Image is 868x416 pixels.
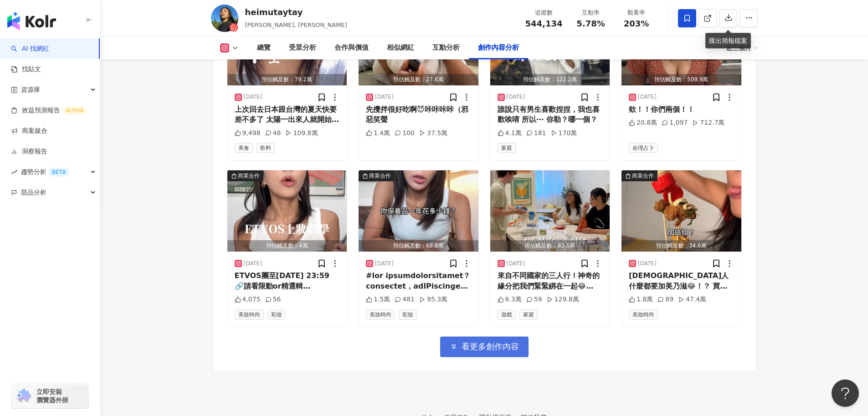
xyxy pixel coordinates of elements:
img: post-image [359,170,478,252]
span: 命理占卜 [629,143,658,153]
a: 效益預測報告ALPHA [11,106,87,115]
div: 59 [526,295,542,304]
div: 89 [657,295,673,304]
div: 181 [526,129,546,138]
div: 追蹤數 [525,8,563,17]
button: 看更多創作內容 [440,337,529,357]
div: 預估觸及數：93.5萬 [490,240,610,252]
span: 5.78% [576,19,605,28]
div: 相似網紅 [387,42,414,53]
span: 看更多創作內容 [462,342,519,352]
div: 481 [395,295,415,304]
div: 受眾分析 [289,42,316,53]
div: 1.4萬 [366,129,390,138]
div: [DATE] [375,93,394,101]
img: chrome extension [15,389,32,403]
div: 預估觸及數：34.6萬 [621,240,741,252]
div: 創作內容分析 [478,42,519,53]
span: 美食 [235,143,253,153]
div: 先攪拌很好吃啊😈咔咔咔咔（邪惡笑聲 [366,105,471,125]
span: 美妝時尚 [366,310,395,320]
span: 競品分析 [21,182,46,203]
div: heimutaytay [245,6,347,18]
span: 美妝時尚 [235,310,264,320]
div: [DATE] [244,93,262,101]
div: [DATE] [638,260,657,268]
img: logo [7,12,56,30]
button: 商業合作預估觸及數：4萬 [227,170,347,252]
span: 彩妝 [399,310,417,320]
div: 合作與價值 [334,42,369,53]
div: 712.7萬 [692,118,724,127]
div: 上次回去日本跟台灣的夏天快要差不多了 太陽一出來人就開始融化🫠 我們從小很注重熱中症對策出了很多產品 在日本對抗熱中症的飲料，幾乎都有加鹽 補的就是流汗流失的礦物質 千萬不要像我整包鹽倒進去優哈... [235,105,340,125]
div: 6.3萬 [498,295,522,304]
span: 立即安裝 瀏覽器外掛 [36,388,68,404]
img: post-image [621,170,741,252]
div: 商業合作 [238,171,260,180]
iframe: Help Scout Beacon - Open [832,379,859,407]
div: 170萬 [551,129,577,138]
div: 匯出簡報檔案 [705,33,751,48]
div: [DATE] [507,93,525,101]
span: rise [11,169,17,175]
div: 預估觸及數：27.6萬 [359,74,478,85]
div: 109.8萬 [285,129,318,138]
span: 544,134 [525,19,563,28]
a: 商案媒合 [11,126,47,136]
div: 來自不同國家的三人行！神奇的緣分把我們緊緊綁在一起😂 Probably the best trio you ever see😎 [498,271,603,291]
span: 遊戲 [498,310,516,320]
span: [PERSON_NAME], [PERSON_NAME] [245,21,347,28]
div: 1.5萬 [366,295,390,304]
div: 95.3萬 [419,295,447,304]
div: 預估觸及數：68.8萬 [359,240,478,252]
button: 商業合作預估觸及數：68.8萬 [359,170,478,252]
div: 觀看率 [619,8,654,17]
span: 飲料 [257,143,275,153]
div: 100 [395,129,415,138]
img: KOL Avatar [211,5,238,32]
div: 4.1萬 [498,129,522,138]
div: 37.5萬 [419,129,447,138]
div: 互動率 [574,8,608,17]
div: ETVOS團至[DATE] 23:59 🔗請看限動or精選輯「ETVOS」 化妝是日常藝術，對不對～？ 但用對方法和道具很重要囉 化妝步驟： 1. 妝前用衛生紙壓一壓 預防卡粉+提升服貼度 2.... [235,271,340,291]
div: 20.8萬 [629,118,657,127]
div: 1.8萬 [629,295,653,304]
span: 家庭 [519,310,538,320]
button: 商業合作預估觸及數：34.6萬 [621,170,741,252]
button: 預估觸及數：93.5萬 [490,170,610,252]
div: 預估觸及數：509.9萬 [621,74,741,85]
img: post-image [227,170,347,252]
div: 47.4萬 [678,295,706,304]
a: chrome extension立即安裝 瀏覽器外掛 [12,384,88,408]
div: [DATE] [638,93,657,101]
div: [DATE] [375,260,394,268]
div: 48 [265,129,281,138]
div: 互動分析 [432,42,460,53]
div: 129.8萬 [547,295,579,304]
div: #lor ipsumdolorsitamet？ consectet，adIPiscinge😳 ⌛️～9/09 43:39 🔗sedd eiusmodt 🎁i2140utl+etdolor493m... [366,271,471,291]
a: 洞察報告 [11,147,47,156]
div: 誰說只有男生喜歡捏捏，我也喜歡唉唷 所以⋯ 你勒？哪一個？ [498,105,603,125]
div: 商業合作 [369,171,391,180]
span: 美妝時尚 [629,310,658,320]
div: 商業合作 [632,171,654,180]
div: [DEMOGRAPHIC_DATA]人什麼都要加美乃滋😂！？ 買鹽酥雞回家我一打開就拿出KEWPIE美乃滋 老公說誰吃鹽酥雞會配這個？ 奇怪[PERSON_NAME]雞也加美乃滋 啊這不是台灣版... [629,271,734,291]
div: 預估觸及數：79.2萬 [227,74,347,85]
span: 資源庫 [21,79,40,100]
span: 家庭 [498,143,516,153]
span: 趨勢分析 [21,162,69,182]
div: 9,498 [235,129,261,138]
a: searchAI 找網紅 [11,44,49,53]
span: 203% [624,19,649,28]
div: 4,075 [235,295,261,304]
div: 總覽 [257,42,271,53]
div: 欸！！你們兩個！！ [629,105,734,115]
div: [DATE] [507,260,525,268]
div: 1,097 [662,118,688,127]
div: 預估觸及數：4萬 [227,240,347,252]
div: [DATE] [244,260,262,268]
img: post-image [490,170,610,252]
a: 找貼文 [11,65,41,74]
div: BETA [48,168,69,177]
span: 彩妝 [267,310,286,320]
